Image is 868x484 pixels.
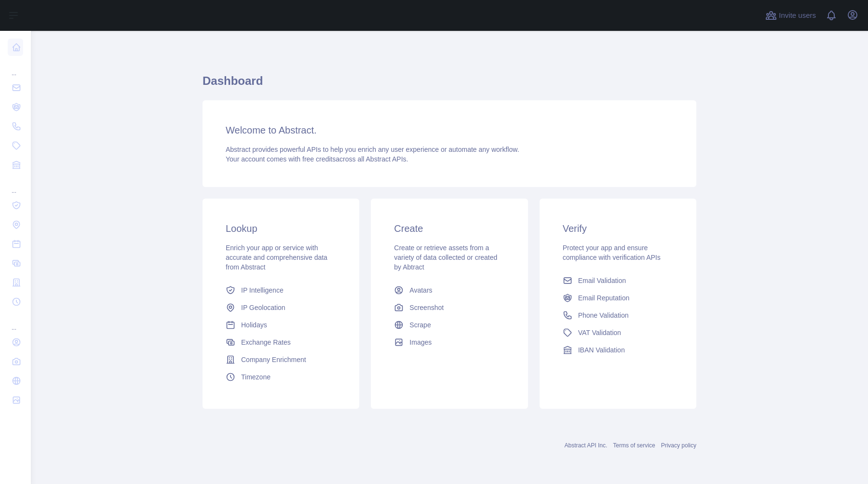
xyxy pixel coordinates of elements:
a: IBAN Validation [559,341,677,359]
a: Screenshot [390,299,508,316]
span: IP Intelligence [241,285,284,295]
a: Scrape [390,316,508,334]
a: Holidays [222,316,340,334]
span: VAT Validation [578,328,621,337]
span: Images [409,337,432,347]
span: Create or retrieve assets from a variety of data collected or created by Abtract [394,244,497,271]
h3: Create [394,222,504,235]
h3: Lookup [226,222,336,235]
a: Email Reputation [559,289,677,307]
a: Privacy policy [661,442,696,449]
div: ... [8,175,23,195]
span: Enrich your app or service with accurate and comprehensive data from Abstract [226,244,327,271]
a: IP Geolocation [222,299,340,316]
a: Terms of service [613,442,655,449]
a: Abstract API Inc. [565,442,608,449]
h3: Verify [563,222,673,235]
div: ... [8,312,23,332]
span: Exchange Rates [241,337,291,347]
span: Your account comes with across all Abstract APIs. [226,155,408,163]
span: Screenshot [409,303,444,312]
span: Holidays [241,320,267,330]
a: Images [390,334,508,351]
span: Abstract provides powerful APIs to help you enrich any user experience or automate any workflow. [226,146,519,153]
span: Email Reputation [578,293,630,303]
span: IBAN Validation [578,345,625,355]
a: Phone Validation [559,307,677,324]
a: IP Intelligence [222,282,340,299]
h1: Dashboard [203,73,696,96]
div: ... [8,58,23,77]
span: Phone Validation [578,310,629,320]
span: Invite users [779,10,816,21]
span: Company Enrichment [241,355,306,364]
a: Email Validation [559,272,677,289]
span: free credits [302,155,336,163]
span: Protect your app and ensure compliance with verification APIs [563,244,661,261]
a: VAT Validation [559,324,677,341]
a: Exchange Rates [222,334,340,351]
a: Company Enrichment [222,351,340,368]
h3: Welcome to Abstract. [226,123,673,137]
span: Avatars [409,285,432,295]
a: Avatars [390,282,508,299]
span: Email Validation [578,276,626,285]
span: IP Geolocation [241,303,285,312]
span: Timezone [241,372,271,382]
a: Timezone [222,368,340,386]
span: Scrape [409,320,431,330]
button: Invite users [763,8,818,23]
